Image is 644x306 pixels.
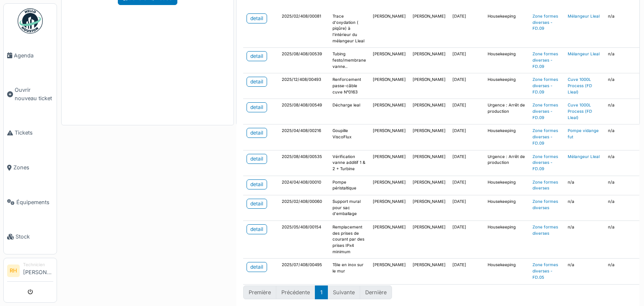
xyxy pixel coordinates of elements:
td: [PERSON_NAME] [409,73,449,99]
a: detail [247,262,267,272]
a: Zone formes diverses [532,199,558,210]
td: [PERSON_NAME] [409,124,449,150]
td: [DATE] [449,176,484,195]
span: Agenda [14,52,53,60]
td: n/a [564,259,605,284]
td: [PERSON_NAME] [369,150,409,176]
a: Équipements [4,185,57,220]
td: Renforcement passe-câble cuve N°0163 [329,73,369,99]
div: detail [250,200,263,207]
td: [DATE] [449,150,484,176]
td: [PERSON_NAME] [369,10,409,47]
a: Zones [4,150,57,185]
a: detail [247,102,267,112]
td: Pompe péristaltique [329,176,369,195]
td: [DATE] [449,99,484,124]
td: [DATE] [449,259,484,284]
td: [DATE] [449,10,484,47]
a: detail [247,224,267,234]
a: Cuve 1000L Process (FD Lleal) [568,103,592,119]
td: Housekeeping [484,10,529,47]
span: Ouvrir nouveau ticket [15,86,53,102]
li: [PERSON_NAME] [23,262,53,280]
td: Housekeeping [484,176,529,195]
td: Housekeeping [484,221,529,259]
a: Zone formes diverses - FD.09 [532,52,558,68]
a: detail [247,154,267,164]
td: [DATE] [449,48,484,73]
td: Housekeeping [484,259,529,284]
nav: pagination [243,285,392,299]
td: Urgence : Arrêt de production [484,150,529,176]
td: n/a [564,176,605,195]
div: detail [250,155,263,163]
a: Mélangeur Lleal [568,154,600,159]
td: Vérification vanne additif 1 & 2 + Turbine [329,150,369,176]
td: Trace d'oxydation ( piqûre) à l'intérieur du mélangeur Lleal [329,10,369,47]
td: Tubing festo/membrane vanne.. [329,48,369,73]
a: Tickets [4,116,57,150]
td: 2025/04/408/00216 [278,124,329,150]
a: detail [247,179,267,189]
td: 2025/12/408/00493 [278,73,329,99]
span: Tickets [15,129,53,137]
a: Zone formes diverses - FD.05 [532,262,558,279]
td: [PERSON_NAME] [409,10,449,47]
a: Zone formes diverses - FD.09 [532,14,558,31]
td: [PERSON_NAME] [409,195,449,220]
div: detail [250,78,263,86]
td: 2025/08/408/00535 [278,150,329,176]
li: RH [7,265,20,277]
a: detail [247,13,267,23]
td: Housekeeping [484,195,529,220]
td: Housekeeping [484,73,529,99]
td: Décharge leal [329,99,369,124]
span: Stock [16,233,53,241]
a: Zone formes diverses - FD.09 [532,103,558,119]
td: 2025/08/408/00539 [278,48,329,73]
a: Pompe vidange fut [568,128,599,139]
td: [PERSON_NAME] [409,259,449,284]
a: Cuve 1000L Process (FD Lleal) [568,77,592,94]
td: n/a [564,195,605,220]
td: [PERSON_NAME] [409,221,449,259]
td: 2025/08/408/00549 [278,99,329,124]
div: detail [250,15,263,22]
img: Badge_color-CXgf-gQk.svg [18,8,43,34]
a: detail [247,128,267,138]
a: detail [247,199,267,209]
td: Urgence : Arrêt de production [484,99,529,124]
div: detail [250,129,263,137]
td: [PERSON_NAME] [369,48,409,73]
td: [DATE] [449,124,484,150]
a: Zone formes diverses - FD.09 [532,77,558,94]
td: Housekeeping [484,124,529,150]
td: [PERSON_NAME] [409,99,449,124]
a: Zone formes diverses [532,180,558,191]
td: n/a [564,221,605,259]
div: Technicien [23,262,53,268]
span: Équipements [16,198,53,206]
span: Zones [13,163,53,171]
a: Mélangeur Lleal [568,52,600,56]
a: Agenda [4,38,57,73]
div: detail [250,263,263,271]
td: 2025/02/408/00060 [278,195,329,220]
div: detail [250,52,263,60]
td: Remplacement des prises de courant par des prises IPx4 minimum [329,221,369,259]
a: Zone formes diverses - FD.09 [532,154,558,171]
td: [PERSON_NAME] [369,73,409,99]
div: detail [250,104,263,111]
a: Zone formes diverses - FD.09 [532,128,558,145]
a: detail [247,51,267,61]
a: Mélangeur Lleal [568,14,600,18]
td: [PERSON_NAME] [369,221,409,259]
td: 2025/07/408/00495 [278,259,329,284]
td: [DATE] [449,221,484,259]
a: detail [247,77,267,87]
td: [PERSON_NAME] [369,195,409,220]
td: 2025/05/408/00154 [278,221,329,259]
a: Zone formes diverses [532,225,558,236]
td: 2025/02/408/00081 [278,10,329,47]
a: Ouvrir nouveau ticket [4,73,57,116]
